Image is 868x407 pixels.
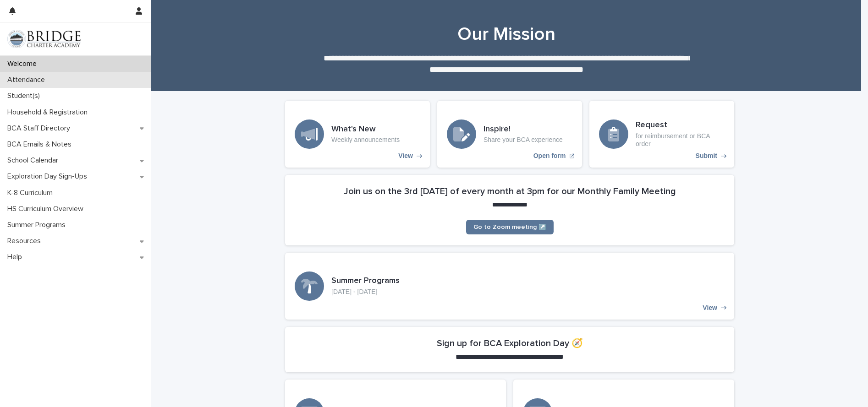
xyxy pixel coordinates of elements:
p: Weekly announcements [331,136,400,144]
p: Welcome [4,60,44,68]
p: K-8 Curriculum [4,189,60,197]
p: Resources [4,237,48,245]
p: Open form [533,152,566,160]
p: BCA Staff Directory [4,124,77,133]
span: Go to Zoom meeting ↗️ [473,224,546,230]
p: Household & Registration [4,108,95,117]
a: Open form [437,101,582,168]
p: BCA Emails & Notes [4,140,79,149]
p: View [398,152,413,160]
a: View [285,101,430,168]
p: Help [4,253,29,261]
h3: What's New [331,125,400,135]
p: Attendance [4,76,52,84]
p: HS Curriculum Overview [4,205,91,213]
p: [DATE] - [DATE] [331,288,400,296]
img: V1C1m3IdTEidaUdm9Hs0 [7,30,81,48]
p: for reimbursement or BCA order [636,132,725,148]
h3: Summer Programs [331,276,400,286]
p: Share your BCA experience [483,136,563,144]
p: Exploration Day Sign-Ups [4,172,94,181]
h1: Our Mission [282,23,731,45]
a: Go to Zoom meeting ↗️ [466,220,554,234]
p: School Calendar [4,156,66,165]
p: Submit [696,152,717,160]
p: View [703,304,717,312]
p: Summer Programs [4,221,73,229]
a: View [285,253,734,320]
h2: Sign up for BCA Exploration Day 🧭 [437,338,583,349]
p: Student(s) [4,92,47,100]
a: Submit [589,101,734,168]
h3: Request [636,120,725,130]
h2: Join us on the 3rd [DATE] of every month at 3pm for our Monthly Family Meeting [344,186,676,197]
h3: Inspire! [483,125,563,135]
